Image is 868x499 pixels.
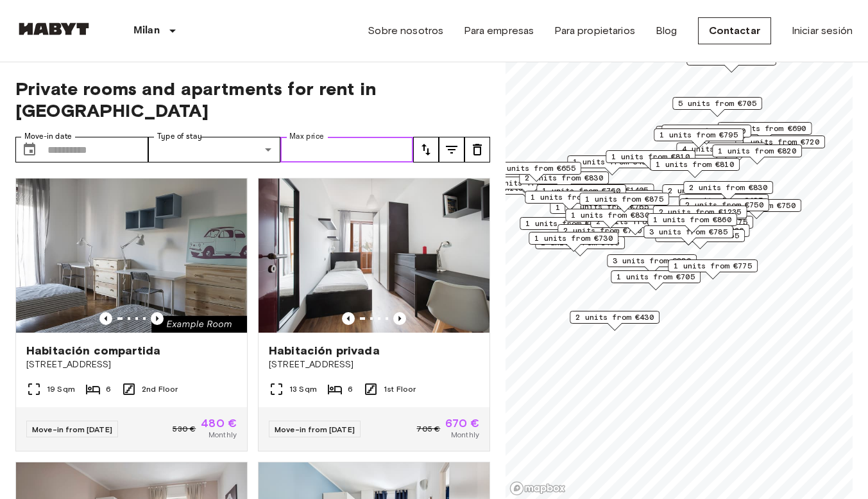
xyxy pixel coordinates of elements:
span: 1 units from €695 [525,218,604,229]
img: Marketing picture of unit IT-14-029-003-04H [16,179,247,333]
div: Map marker [567,155,657,175]
div: Map marker [565,209,655,229]
label: Max price [289,131,324,142]
span: Move-in from [DATE] [32,425,112,434]
span: Move-in from [DATE] [275,425,355,434]
span: 2 units from €1235 [659,206,742,218]
span: 1 units from €830 [571,209,649,221]
div: Map marker [536,184,626,204]
span: 2 units from €750 [717,200,796,211]
span: 1 units from €705 [617,271,695,283]
div: Map marker [653,206,747,225]
span: 1 units from €810 [656,159,734,170]
div: Map marker [550,201,640,221]
span: 2 units from €730 [563,225,642,236]
span: 2 units from €430 [575,311,654,323]
a: Blog [656,23,677,39]
span: 3 units from €1405 [566,184,649,196]
label: Move-in date [24,131,72,142]
div: Map marker [647,213,737,233]
span: 6 [106,383,111,395]
button: Previous image [99,312,112,325]
img: Habyt [15,22,92,35]
span: 2 units from €830 [525,172,603,184]
button: Previous image [342,312,355,325]
div: Map marker [661,125,751,144]
div: Map marker [529,232,618,252]
a: Mapbox logo [509,481,566,496]
a: Marketing picture of unit IT-14-034-001-05HPrevious imagePrevious imageHabitación privada[STREET_... [258,178,490,451]
span: [STREET_ADDRESS] [26,358,237,371]
span: 480 € [201,417,237,429]
span: 1 units from €730 [534,232,613,244]
button: Previous image [151,312,164,325]
span: 1 units from €760 [542,185,620,197]
div: Map marker [560,184,654,204]
span: 6 [348,383,353,395]
div: Map marker [668,259,758,279]
span: 3 units from €775 [669,216,747,228]
a: Marketing picture of unit IT-14-029-003-04HPrevious imagePrevious imageHabitación compartida[STRE... [15,178,248,451]
a: Contactar [698,17,771,44]
span: 1 units from €775 [674,260,752,272]
a: Para empresas [464,23,534,39]
span: 1 units from €795 [660,129,738,141]
span: Habitación compartida [26,343,160,358]
button: tune [464,137,490,162]
span: Habitación privada [269,343,380,358]
div: Map marker [718,122,812,142]
div: Map marker [557,224,647,244]
div: Map marker [491,162,581,182]
span: 1st Floor [384,383,416,395]
span: Monthly [208,429,237,441]
span: 705 € [416,423,440,435]
span: [STREET_ADDRESS] [269,358,479,371]
span: Private rooms and apartments for rent in [GEOGRAPHIC_DATA] [15,78,490,121]
button: Previous image [393,312,406,325]
button: Choose date [17,137,42,162]
button: tune [439,137,464,162]
a: Iniciar sesión [792,23,853,39]
span: Monthly [451,429,479,441]
span: 7 units from €765 [661,230,739,241]
div: Map marker [643,225,733,245]
span: 2 units from €830 [689,182,767,193]
div: Map marker [607,254,697,274]
button: tune [413,137,439,162]
div: Map marker [520,217,609,237]
span: 1 units from €685 [531,191,609,203]
span: 1 units from €820 [718,145,796,157]
div: Map marker [656,224,750,244]
div: Map marker [650,158,740,178]
div: Map marker [679,198,769,218]
div: Map marker [672,97,762,117]
span: 2 units from €750 [685,199,763,211]
div: Map marker [656,126,745,146]
label: Type of stay [157,131,202,142]
div: Map marker [570,311,660,331]
span: 1 units from €495 [573,156,651,168]
div: Map marker [606,150,695,170]
span: 530 € [173,423,196,435]
span: 1 units from €860 [653,214,731,225]
span: 4 units from €735 [682,143,760,155]
p: Milan [133,23,160,39]
a: Para propietarios [554,23,635,39]
div: Map marker [679,194,769,214]
div: Map marker [654,128,744,148]
div: Map marker [579,193,669,213]
span: 1 units from €720 [741,136,819,148]
span: 1 units from €655 [497,162,575,174]
span: 3 units from €830 [613,255,691,267]
div: Map marker [683,181,773,201]
span: 13 Sqm [289,383,317,395]
span: 5 units from €705 [678,98,756,109]
span: 1 units from €720 [667,125,745,137]
span: 2 units from €785 [668,185,746,197]
div: Map marker [525,191,615,211]
img: Marketing picture of unit IT-14-034-001-05H [259,179,489,333]
span: 19 Sqm [47,383,75,395]
span: 1 units from €875 [585,193,663,205]
a: Sobre nosotros [368,23,443,39]
div: Map marker [686,53,776,73]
